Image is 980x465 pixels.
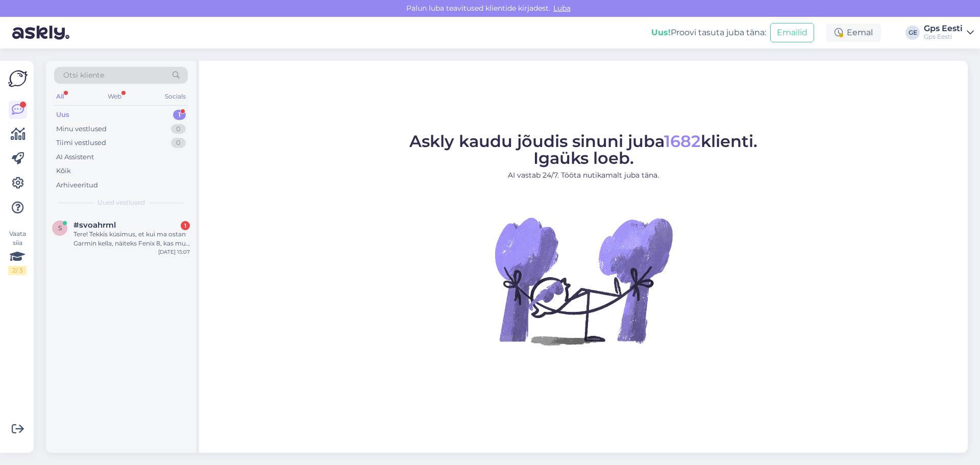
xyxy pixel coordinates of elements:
[97,198,145,207] span: Uued vestlused
[171,124,186,134] div: 0
[56,166,71,176] div: Kõik
[173,110,186,120] div: 1
[905,26,920,40] div: GE
[651,27,766,39] div: Proovi tasuta juba täna:
[58,224,62,232] span: s
[409,131,757,168] span: Askly kaudu jõudis sinuni juba klienti. Igaüks loeb.
[56,180,98,190] div: Arhiveeritud
[181,221,190,230] div: 1
[63,70,104,81] span: Otsi kliente
[8,229,27,275] div: Vaata siia
[550,4,574,13] span: Luba
[56,110,69,120] div: Uus
[770,23,814,42] button: Emailid
[56,152,94,162] div: AI Assistent
[8,266,27,275] div: 2 / 3
[492,189,675,373] img: No Chat active
[73,230,190,248] div: Tere! Tekkis küsimus, et kui ma ostan Garmin kella, näiteks Fenix 8, kas mul oleks võimalik kella...
[158,248,190,256] div: [DATE] 15:07
[924,25,974,41] a: Gps EestiGps Eesti
[171,138,186,148] div: 0
[924,25,963,33] div: Gps Eesti
[8,69,28,88] img: Askly Logo
[664,131,701,151] span: 1682
[106,90,124,103] div: Web
[409,170,757,181] p: AI vastab 24/7. Tööta nutikamalt juba täna.
[924,33,963,41] div: Gps Eesti
[56,138,106,148] div: Tiimi vestlused
[73,221,116,230] span: #svoahrml
[163,90,188,103] div: Socials
[826,23,881,42] div: Eemal
[56,124,107,134] div: Minu vestlused
[651,28,671,37] b: Uus!
[54,90,66,103] div: All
